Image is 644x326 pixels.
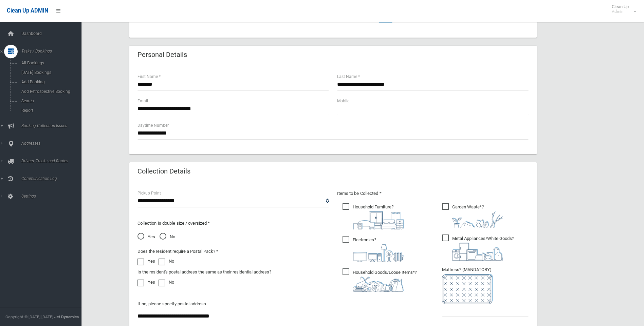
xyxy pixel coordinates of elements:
i: ? [353,270,417,292]
span: Drivers, Trucks and Routes [19,159,87,163]
span: Search [19,99,81,103]
p: Items to be Collected * [337,189,529,198]
label: Yes [137,278,155,286]
span: Communication Log [19,176,87,181]
img: e7408bece873d2c1783593a074e5cb2f.png [442,274,493,304]
span: Copyright © [DATE]-[DATE] [5,314,53,319]
span: Add Booking [19,80,81,84]
strong: Jet Dynamics [54,314,79,319]
span: [DATE] Bookings [19,70,81,75]
i: ? [353,237,404,262]
span: Garden Waste* [442,203,503,228]
label: If no, please specify postal address [137,300,206,308]
i: ? [353,204,404,229]
p: Collection is double size / oversized * [137,219,329,227]
small: Admin [612,9,629,14]
span: Household Goods/Loose Items* [343,268,417,292]
span: Dashboard [19,31,87,36]
label: No [159,278,174,286]
span: Tasks / Bookings [19,49,87,54]
span: Metal Appliances/White Goods [442,235,514,261]
span: Booking Collection Issues [19,123,87,128]
span: Addresses [19,141,87,146]
span: Yes [137,233,155,241]
img: 4fd8a5c772b2c999c83690221e5242e0.png [452,211,503,228]
img: b13cc3517677393f34c0a387616ef184.png [353,277,404,292]
label: No [159,257,174,265]
i: ? [452,236,514,261]
span: All Bookings [19,61,81,65]
span: Report [19,108,81,113]
span: Clean Up ADMIN [7,7,48,14]
span: Household Furniture [343,203,404,229]
img: aa9efdbe659d29b613fca23ba79d85cb.png [353,211,404,229]
span: Settings [19,194,87,199]
span: Electronics [343,236,404,262]
span: Add Retrospective Booking [19,89,81,94]
label: Does the resident require a Postal Pack? * [137,247,218,256]
span: Clean Up [608,4,636,14]
header: Collection Details [129,165,199,178]
img: 394712a680b73dbc3d2a6a3a7ffe5a07.png [353,244,404,262]
i: ? [452,204,503,228]
span: No [160,233,175,241]
label: Is the resident's postal address the same as their residential address? [137,268,271,276]
img: 36c1b0289cb1767239cdd3de9e694f19.png [452,243,503,261]
header: Personal Details [129,48,195,61]
label: Yes [137,257,155,265]
span: Mattress* (MANDATORY) [442,267,529,304]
